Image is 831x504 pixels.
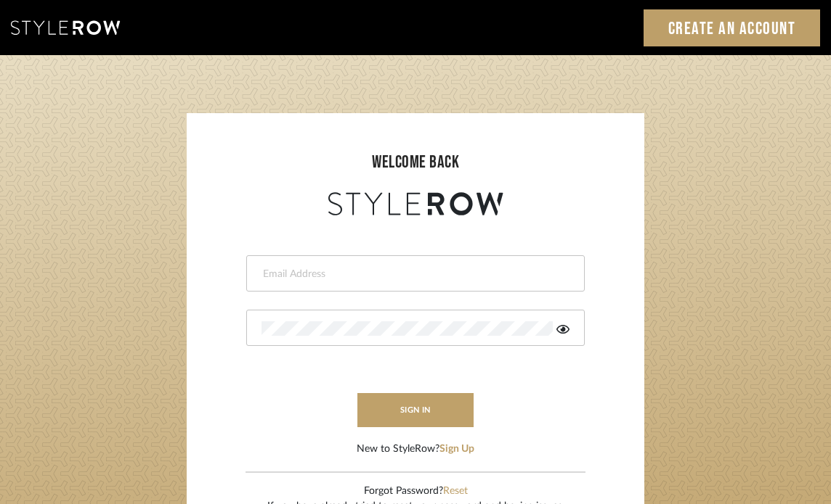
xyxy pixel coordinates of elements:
[357,393,474,427] button: sign in
[262,267,566,281] input: Email Address
[267,484,564,499] div: Forgot Password?
[357,442,474,457] div: New to StyleRow?
[443,484,468,499] button: Reset
[644,9,821,46] a: Create an Account
[201,149,630,175] div: welcome back
[439,442,474,457] button: Sign Up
